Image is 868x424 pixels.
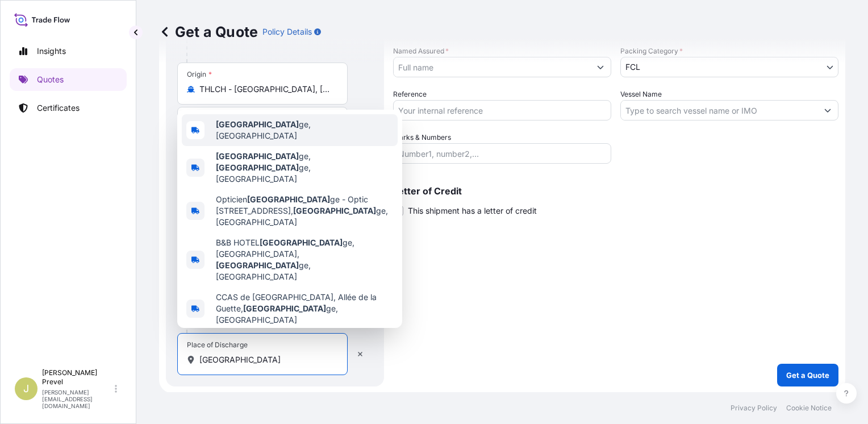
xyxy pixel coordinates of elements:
button: Show suggestions [590,57,611,77]
b: [GEOGRAPHIC_DATA] [216,151,299,161]
p: Get a Quote [786,369,829,381]
div: Place of Discharge [187,340,248,350]
input: Your internal reference [393,100,611,120]
b: [GEOGRAPHIC_DATA] [247,194,330,204]
b: [GEOGRAPHIC_DATA] [216,163,299,172]
p: Privacy Policy [731,404,777,413]
span: This shipment has a letter of credit [408,205,537,217]
label: Reference [393,89,427,100]
b: [GEOGRAPHIC_DATA] [216,260,299,270]
div: Origin [187,70,212,79]
label: Vessel Name [620,89,662,100]
span: ge, ge, [GEOGRAPHIC_DATA] [216,151,393,185]
input: Full name [394,57,590,77]
button: Show suggestions [817,100,838,120]
p: Quotes [37,74,64,85]
p: Policy Details [262,26,312,38]
b: [GEOGRAPHIC_DATA] [293,206,376,215]
span: Opticien ge - Optic [STREET_ADDRESS], ge, [GEOGRAPHIC_DATA] [216,194,393,228]
b: [GEOGRAPHIC_DATA] [243,304,326,313]
input: Place of Discharge [199,354,333,365]
p: Get a Quote [159,23,258,41]
input: Number1, number2,... [393,143,611,164]
span: CCAS de [GEOGRAPHIC_DATA], Allée de la Guette, ge, [GEOGRAPHIC_DATA] [216,292,393,326]
span: ge, [GEOGRAPHIC_DATA] [216,119,393,142]
p: [PERSON_NAME][EMAIL_ADDRESS][DOMAIN_NAME] [42,389,112,409]
p: Insights [37,45,66,57]
div: Show suggestions [177,110,402,328]
span: B&B HOTEL ge, [GEOGRAPHIC_DATA], ge, [GEOGRAPHIC_DATA] [216,237,393,282]
input: Type to search vessel name or IMO [621,100,817,120]
b: [GEOGRAPHIC_DATA] [260,238,343,247]
p: [PERSON_NAME] Prevel [42,368,112,386]
span: FCL [625,61,640,73]
span: J [23,383,29,394]
input: Text to appear on certificate [177,107,348,127]
b: [GEOGRAPHIC_DATA] [216,119,299,129]
p: Cookie Notice [786,404,832,413]
p: Letter of Credit [393,186,838,196]
label: Marks & Numbers [393,132,451,143]
p: Certificates [37,102,80,114]
input: Origin [199,84,333,95]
